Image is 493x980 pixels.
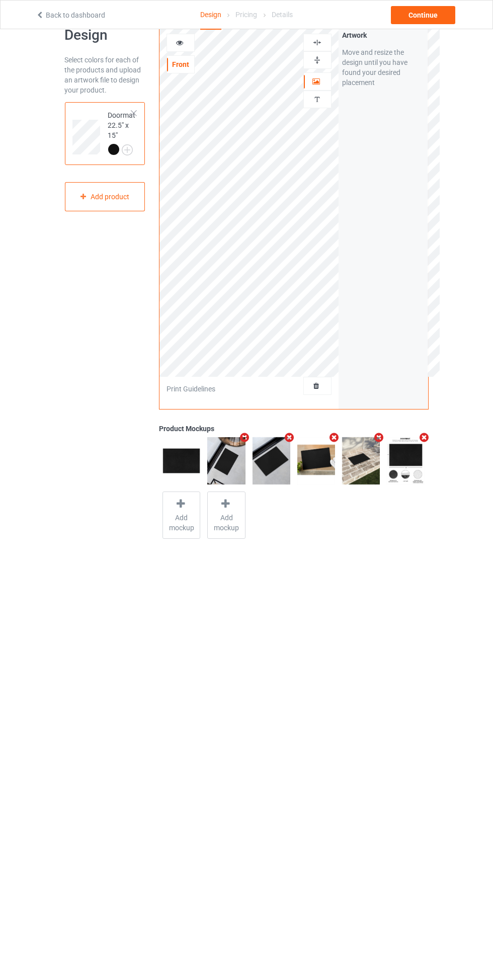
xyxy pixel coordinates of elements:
img: svg+xml;base64,PD94bWwgdmVyc2lvbj0iMS4wIiBlbmNvZGluZz0iVVRGLTgiPz4KPHN2ZyB3aWR0aD0iMjJweCIgaGVpZ2... [122,144,133,155]
img: regular.jpg [207,437,245,484]
div: Product Mockups [159,424,428,434]
div: Details [272,1,293,29]
img: svg%3E%0A [312,38,322,47]
div: Front [167,59,194,69]
i: Remove mockup [238,432,251,443]
div: Add product [65,182,145,212]
img: regular.jpg [162,437,200,484]
i: Remove mockup [373,432,385,443]
i: Remove mockup [283,432,296,443]
img: regular.jpg [387,437,425,484]
div: Add mockup [162,492,200,539]
div: Pricing [235,1,257,29]
span: Add mockup [208,513,244,533]
div: Select colors for each of the products and upload an artwork file to design your product. [65,55,145,95]
div: Continue [391,6,455,24]
img: regular.jpg [342,437,380,484]
span: Add mockup [163,513,200,533]
div: Move and resize the design until you have found your desired placement [342,47,425,88]
div: Doormat 22.5" x 15" [65,102,145,165]
h1: Design [65,26,145,44]
img: regular.jpg [253,437,290,484]
div: Print Guidelines [167,384,215,394]
a: Back to dashboard [36,11,105,19]
img: svg%3E%0A [312,55,322,65]
div: Artwork [342,30,425,40]
img: svg%3E%0A [312,95,322,104]
i: Remove mockup [328,432,341,443]
div: Design [200,1,221,30]
i: Remove mockup [418,432,430,443]
div: Doormat 22.5" x 15" [108,110,136,154]
div: Add mockup [207,492,245,539]
img: regular.jpg [297,437,335,484]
